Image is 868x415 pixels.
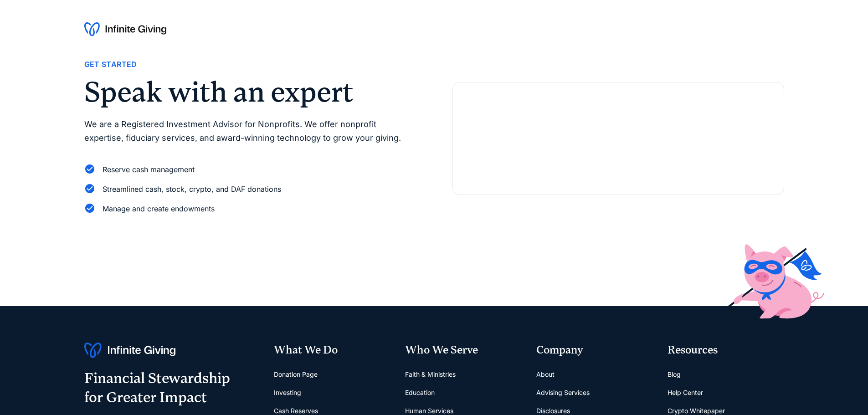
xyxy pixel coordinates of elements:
[536,384,590,402] a: Advising Services
[103,164,195,176] div: Reserve cash management
[84,118,416,145] p: We are a Registered Investment Advisor for Nonprofits. We offer nonprofit expertise, fiduciary se...
[405,343,522,358] div: Who We Serve
[536,343,653,358] div: Company
[84,78,416,106] h2: Speak with an expert
[536,365,555,384] a: About
[84,369,230,407] div: Financial Stewardship for Greater Impact
[274,365,318,384] a: Donation Page
[405,365,456,384] a: Faith & Ministries
[274,343,390,358] div: What We Do
[668,384,703,402] a: Help Center
[668,365,681,384] a: Blog
[467,112,769,180] iframe: Form 0
[668,343,784,358] div: Resources
[103,203,215,215] div: Manage and create endowments
[405,384,435,402] a: Education
[103,183,281,195] div: Streamlined cash, stock, crypto, and DAF donations
[274,384,301,402] a: Investing
[84,58,137,71] div: Get Started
